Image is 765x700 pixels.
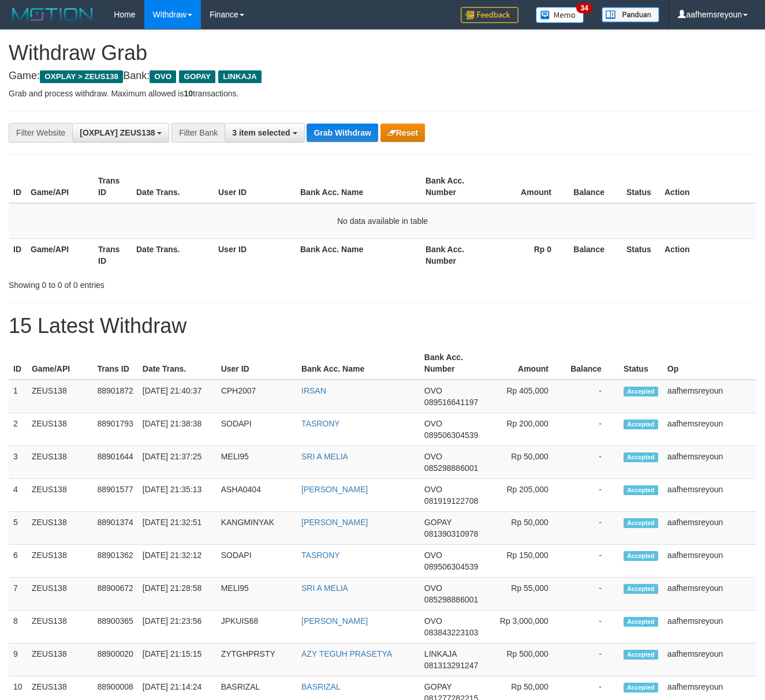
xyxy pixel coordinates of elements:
span: OVO [150,70,176,83]
span: OXPLAY > ZEUS138 [40,70,123,83]
button: Grab Withdraw [307,123,378,142]
td: [DATE] 21:23:56 [138,611,217,643]
td: Rp 205,000 [487,479,566,512]
span: GOPAY [179,70,215,83]
th: Amount [488,170,569,203]
span: OVO [424,583,442,593]
td: SODAPI [217,545,297,578]
td: - [566,643,619,676]
img: Button%20Memo.svg [536,7,584,23]
td: Rp 500,000 [487,643,566,676]
img: panduan.png [602,7,659,23]
div: Showing 0 to 0 of 0 entries [9,275,310,291]
td: aafhemsreyoun [663,578,756,611]
th: User ID [214,238,296,271]
a: [PERSON_NAME] [301,518,368,527]
span: GOPAY [424,682,451,691]
th: Action [660,238,756,271]
a: SRI A MELIA [301,583,348,593]
a: BASRIZAL [301,682,341,691]
td: - [566,545,619,578]
td: ZEUS138 [27,578,93,611]
td: 88900020 [93,643,138,676]
span: Copy 085298886001 to clipboard [424,463,478,473]
div: Filter Website [9,123,72,143]
th: User ID [217,347,297,380]
td: aafhemsreyoun [663,380,756,413]
span: Copy 089516641197 to clipboard [424,398,478,407]
button: [OXPLAY] ZEUS138 [72,123,169,143]
td: ZEUS138 [27,479,93,512]
td: [DATE] 21:32:12 [138,545,217,578]
a: AZY TEGUH PRASETYA [301,649,392,658]
th: Game/API [27,347,93,380]
th: Trans ID [93,347,138,380]
span: Copy 081313291247 to clipboard [424,661,478,670]
td: - [566,512,619,545]
span: OVO [424,452,442,461]
button: Reset [380,123,425,142]
td: ZEUS138 [27,512,93,545]
td: 9 [9,643,27,676]
th: Bank Acc. Name [297,347,420,380]
th: Date Trans. [132,170,214,203]
td: - [566,446,619,479]
th: ID [9,347,27,380]
td: 88901362 [93,545,138,578]
td: 88901374 [93,512,138,545]
td: Rp 405,000 [487,380,566,413]
span: Accepted [624,387,658,396]
span: Copy 085298886001 to clipboard [424,595,478,604]
td: Rp 50,000 [487,446,566,479]
span: 34 [576,3,592,13]
a: TASRONY [301,419,340,428]
span: Accepted [624,683,658,692]
span: Accepted [624,518,658,528]
td: Rp 200,000 [487,413,566,446]
td: aafhemsreyoun [663,512,756,545]
h1: Withdraw Grab [9,42,756,65]
th: Status [622,238,660,271]
th: Amount [487,347,566,380]
td: [DATE] 21:38:38 [138,413,217,446]
span: [OXPLAY] ZEUS138 [80,128,155,137]
th: Bank Acc. Number [421,238,488,271]
span: Copy 083843223103 to clipboard [424,628,478,637]
td: aafhemsreyoun [663,413,756,446]
td: ZEUS138 [27,380,93,413]
td: Rp 150,000 [487,545,566,578]
th: Date Trans. [138,347,217,380]
td: SODAPI [217,413,297,446]
th: Date Trans. [132,238,214,271]
span: 3 item selected [232,128,290,137]
span: LINKAJA [424,649,457,658]
th: Balance [566,347,619,380]
th: Status [619,347,663,380]
td: - [566,413,619,446]
td: ZEUS138 [27,545,93,578]
img: MOTION_logo.png [9,6,96,23]
td: ZEUS138 [27,643,93,676]
td: - [566,479,619,512]
th: ID [9,170,26,203]
span: Copy 089506304539 to clipboard [424,562,478,571]
td: aafhemsreyoun [663,545,756,578]
th: Game/API [26,170,94,203]
td: aafhemsreyoun [663,446,756,479]
th: Bank Acc. Number [420,347,487,380]
span: Accepted [624,584,658,594]
strong: 10 [184,89,193,98]
td: 8 [9,611,27,643]
button: 3 item selected [225,123,304,143]
td: - [566,380,619,413]
th: Action [660,170,756,203]
td: [DATE] 21:37:25 [138,446,217,479]
th: User ID [214,170,296,203]
span: OVO [424,616,442,626]
span: Accepted [624,650,658,660]
td: MELI95 [217,578,297,611]
span: Copy 089506304539 to clipboard [424,431,478,440]
td: ASHA0404 [217,479,297,512]
td: 4 [9,479,27,512]
td: 1 [9,380,27,413]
